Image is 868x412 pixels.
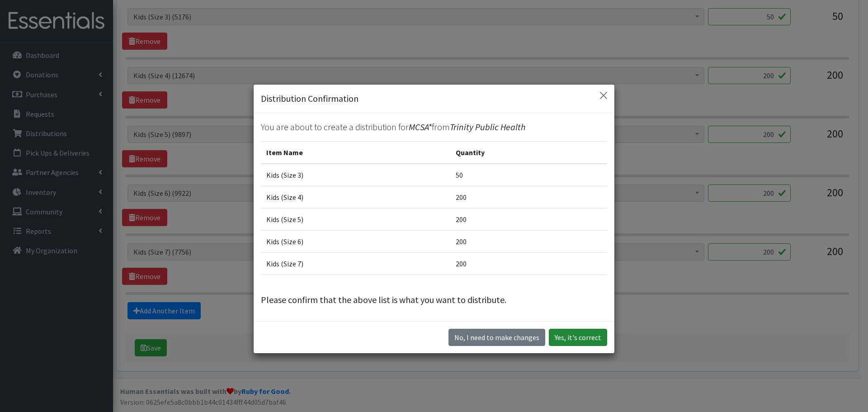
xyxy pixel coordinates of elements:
th: Quantity [450,141,607,164]
span: MCSA* [409,121,432,133]
h5: Distribution Confirmation [261,92,359,105]
td: 200 [450,186,607,208]
td: Kids (Size 4) [261,186,450,208]
p: Please confirm that the above list is what you want to distribute. [261,293,607,307]
button: Yes, it's correct [549,329,607,346]
td: Kids (Size 7) [261,252,450,275]
td: 200 [450,208,607,230]
td: Kids (Size 3) [261,164,450,186]
span: Trinity Public Health [450,121,525,133]
th: Item Name [261,141,450,164]
td: Kids (Size 5) [261,208,450,230]
td: Kids (Size 6) [261,230,450,252]
button: Close [596,88,611,103]
td: 200 [450,230,607,252]
td: 200 [450,252,607,275]
button: No I need to make changes [448,329,545,346]
p: You are about to create a distribution for from [261,120,607,134]
td: 50 [450,164,607,186]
